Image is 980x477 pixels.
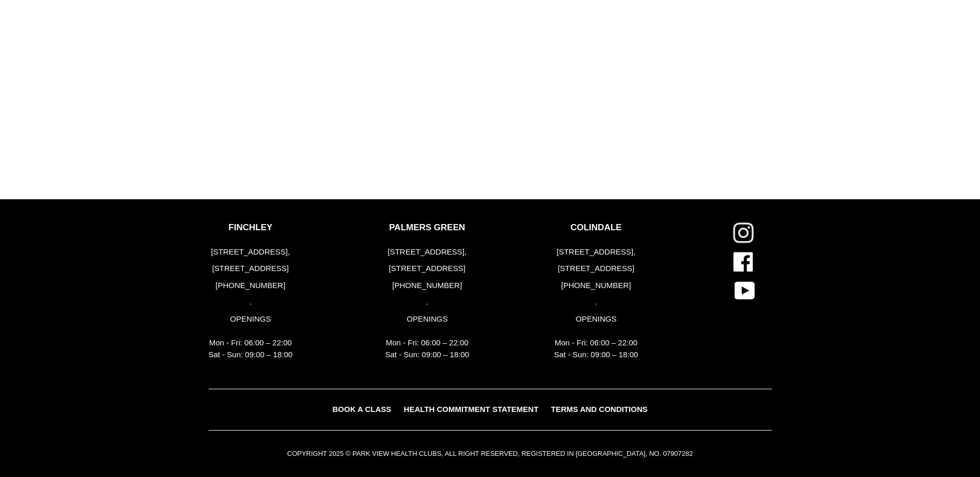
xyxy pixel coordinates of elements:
[554,296,639,308] p: .
[554,313,639,325] p: OPENINGS
[209,313,293,325] p: OPENINGS
[385,246,470,258] p: [STREET_ADDRESS],
[327,402,396,417] a: BOOK A CLASS
[209,280,293,292] p: [PHONE_NUMBER]
[554,222,639,233] p: COLINDALE
[385,313,470,325] p: OPENINGS
[209,337,293,360] p: Mon - Fri: 06:00 – 22:00 Sat - Sun: 09:00 – 18:00
[404,405,539,414] span: HEALTH COMMITMENT STATEMENT
[209,222,293,233] p: FINCHLEY
[385,263,470,275] p: [STREET_ADDRESS]
[385,280,470,292] p: [PHONE_NUMBER]
[287,450,693,457] small: COPYRIGHT 2025 © PARK VIEW HEALTH CLUBS, ALL RIGHT RESERVED, REGISTERED IN [GEOGRAPHIC_DATA], NO....
[209,263,293,275] p: [STREET_ADDRESS]
[385,337,470,360] p: Mon - Fri: 06:00 – 22:00 Sat - Sun: 09:00 – 18:00
[554,246,639,258] p: [STREET_ADDRESS],
[554,263,639,275] p: [STREET_ADDRESS]
[399,402,544,417] a: HEALTH COMMITMENT STATEMENT
[385,296,470,308] p: .
[554,280,639,292] p: [PHONE_NUMBER]
[546,402,653,417] a: TERMS AND CONDITIONS
[209,296,293,308] p: .
[209,246,293,258] p: [STREET_ADDRESS],
[385,222,470,233] p: PALMERS GREEN
[551,405,648,414] span: TERMS AND CONDITIONS
[332,405,391,414] span: BOOK A CLASS
[554,337,639,360] p: Mon - Fri: 06:00 – 22:00 Sat - Sun: 09:00 – 18:00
